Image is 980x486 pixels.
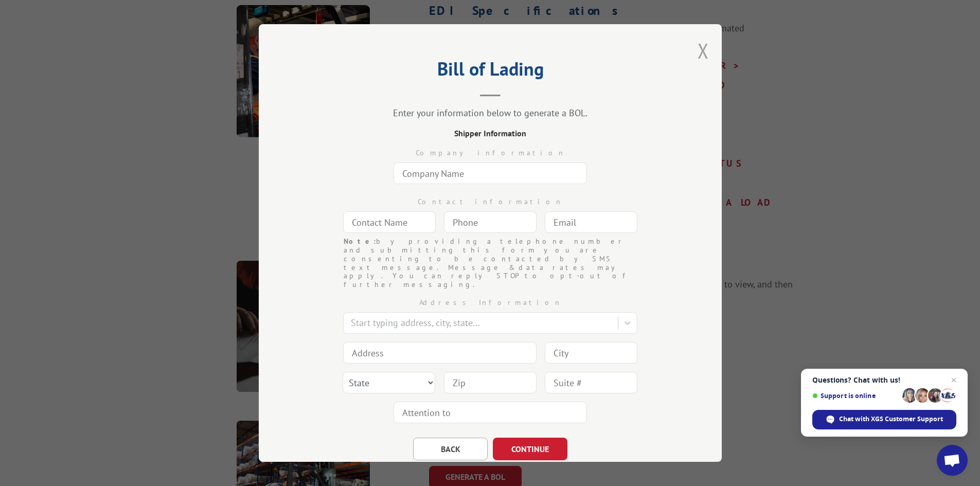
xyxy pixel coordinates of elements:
[545,342,637,364] input: City
[545,211,637,233] input: Email
[394,402,587,423] input: Attention to
[698,37,709,64] button: Close modal
[343,342,537,364] input: Address
[444,372,537,393] input: Zip
[444,211,537,233] input: Phone
[812,392,899,400] span: Support is online
[493,438,567,460] button: CONTINUE
[310,297,670,308] div: Address Information
[394,163,587,184] input: Company Name
[812,376,956,384] span: Questions? Chat with us!
[310,196,670,207] div: Contact information
[812,410,956,429] div: Chat with XGS Customer Support
[545,372,637,393] input: Suite #
[839,415,943,424] span: Chat with XGS Customer Support
[310,148,670,158] div: Company information
[310,127,670,139] div: Shipper Information
[344,237,376,246] strong: Note:
[310,107,670,119] div: Enter your information below to generate a BOL.
[948,374,960,386] span: Close chat
[343,211,436,233] input: Contact Name
[937,445,968,476] div: Open chat
[344,237,637,289] div: by providing a telephone number and submitting this form you are consenting to be contacted by SM...
[310,62,670,81] h2: Bill of Lading
[413,438,488,460] button: BACK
